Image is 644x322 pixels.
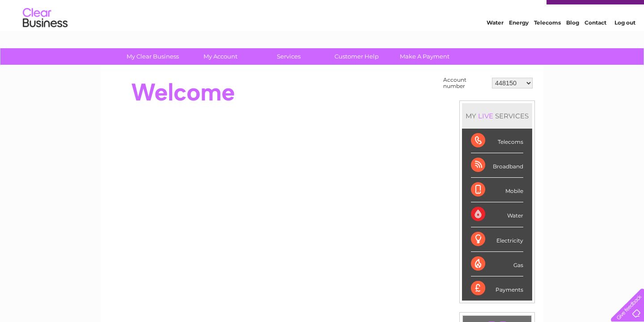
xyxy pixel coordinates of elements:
[471,129,523,153] div: Telecoms
[320,48,394,65] a: Customer Help
[252,48,326,65] a: Services
[184,48,258,65] a: My Account
[614,38,636,45] a: Log out
[471,252,523,276] div: Gas
[471,202,523,227] div: Water
[585,38,606,45] a: Contact
[476,112,495,120] div: LIVE
[388,48,462,65] a: Make A Payment
[509,38,529,45] a: Energy
[462,103,532,129] div: MY SERVICES
[441,75,490,92] td: Account number
[22,23,68,50] img: logo.png
[566,38,579,45] a: Blog
[487,38,504,45] a: Water
[471,227,523,252] div: Electricity
[471,153,523,178] div: Broadband
[471,276,523,301] div: Payments
[475,4,537,16] a: 0333 014 3131
[534,38,561,45] a: Telecoms
[471,178,523,202] div: Mobile
[116,48,190,65] a: My Clear Business
[111,5,534,43] div: Clear Business is a trading name of Verastar Limited (registered in [GEOGRAPHIC_DATA] No. 3667643...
